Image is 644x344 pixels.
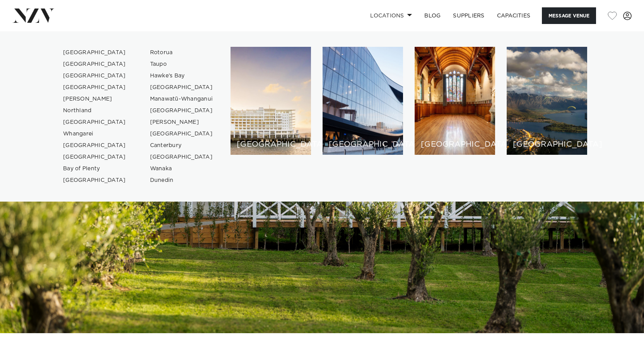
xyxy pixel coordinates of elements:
[144,128,219,140] a: [GEOGRAPHIC_DATA]
[421,140,489,149] h6: [GEOGRAPHIC_DATA]
[447,7,490,24] a: SUPPLIERS
[57,128,132,140] a: Whangarei
[57,163,132,175] a: Bay of Plenty
[57,47,132,58] a: [GEOGRAPHIC_DATA]
[12,9,55,22] img: nzv-logo.png
[144,93,219,105] a: Manawatū-Whanganui
[542,7,596,24] button: Message Venue
[57,140,132,151] a: [GEOGRAPHIC_DATA]
[144,163,219,175] a: Wanaka
[57,116,132,128] a: [GEOGRAPHIC_DATA]
[144,82,219,93] a: [GEOGRAPHIC_DATA]
[144,151,219,163] a: [GEOGRAPHIC_DATA]
[144,105,219,116] a: [GEOGRAPHIC_DATA]
[57,93,132,105] a: [PERSON_NAME]
[507,47,587,155] a: Queenstown venues [GEOGRAPHIC_DATA]
[57,105,132,116] a: Northland
[57,82,132,93] a: [GEOGRAPHIC_DATA]
[144,175,219,186] a: Dunedin
[144,47,219,58] a: Rotorua
[513,140,581,149] h6: [GEOGRAPHIC_DATA]
[329,140,397,149] h6: [GEOGRAPHIC_DATA]
[144,140,219,151] a: Canterbury
[415,47,495,155] a: Christchurch venues [GEOGRAPHIC_DATA]
[57,58,132,70] a: [GEOGRAPHIC_DATA]
[144,58,219,70] a: Taupo
[144,70,219,82] a: Hawke's Bay
[418,7,447,24] a: BLOG
[491,7,537,24] a: Capacities
[57,70,132,82] a: [GEOGRAPHIC_DATA]
[323,47,403,155] a: Wellington venues [GEOGRAPHIC_DATA]
[237,140,305,149] h6: [GEOGRAPHIC_DATA]
[144,116,219,128] a: [PERSON_NAME]
[364,7,418,24] a: Locations
[57,175,132,186] a: [GEOGRAPHIC_DATA]
[231,47,311,155] a: Auckland venues [GEOGRAPHIC_DATA]
[57,151,132,163] a: [GEOGRAPHIC_DATA]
